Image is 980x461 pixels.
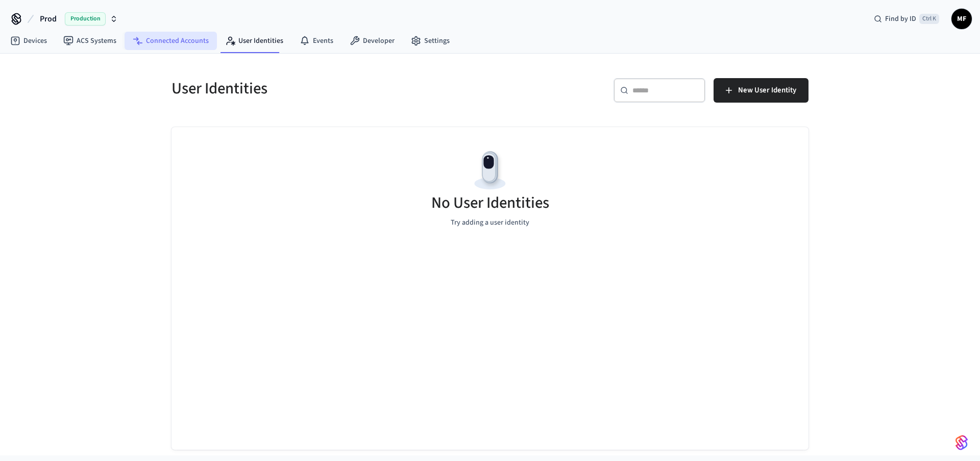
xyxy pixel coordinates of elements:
span: Find by ID [885,14,916,24]
a: Settings [403,32,458,50]
h5: No User Identities [431,192,549,213]
span: Ctrl K [919,14,939,24]
a: User Identities [217,32,291,50]
button: New User Identity [714,78,808,103]
span: MF [952,10,971,28]
span: Production [65,12,106,26]
h5: User Identities [171,78,484,99]
a: Devices [2,32,55,50]
a: Connected Accounts [125,32,217,50]
a: Developer [341,32,403,50]
a: ACS Systems [55,32,125,50]
img: SeamLogoGradient.69752ec5.svg [955,434,968,451]
button: MF [951,9,972,29]
span: Prod [40,13,57,25]
span: New User Identity [738,84,796,97]
p: Try adding a user identity [451,217,529,228]
div: Find by IDCtrl K [866,10,947,28]
a: Events [291,32,341,50]
img: Devices Empty State [467,148,513,193]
